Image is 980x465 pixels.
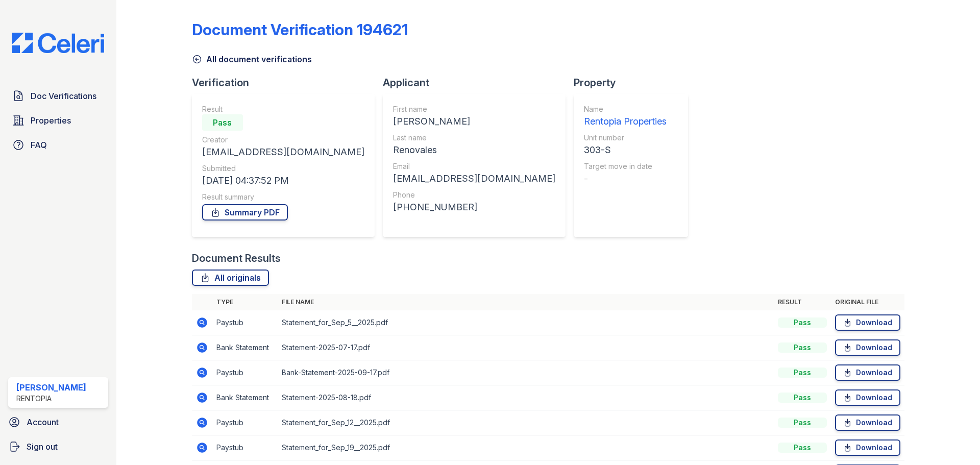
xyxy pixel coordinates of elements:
div: Creator [202,135,364,145]
img: CE_Logo_Blue-a8612792a0a2168367f1c8372b55b34899dd931a85d93a1a3d3e32e68fde9ad4.png [4,33,112,53]
div: [DATE] 04:37:52 PM [202,174,364,188]
div: Phone [393,190,555,200]
td: Paystub [212,435,278,460]
div: Document Verification 194621 [192,20,408,39]
a: Name Rentopia Properties [584,104,667,129]
div: [EMAIL_ADDRESS][DOMAIN_NAME] [393,172,555,186]
a: Account [4,412,112,432]
div: Renovales [393,143,555,157]
div: Pass [778,368,827,378]
div: Unit number [584,133,667,143]
a: FAQ [8,135,108,155]
div: [EMAIL_ADDRESS][DOMAIN_NAME] [202,145,364,159]
div: Applicant [383,76,574,90]
div: [PHONE_NUMBER] [393,200,555,214]
div: Pass [778,317,827,328]
div: - [584,172,667,186]
a: Properties [8,110,108,131]
div: Pass [778,342,827,353]
td: Bank-Statement-2025-09-17.pdf [278,360,774,385]
div: Verification [192,76,383,90]
span: Doc Verifications [31,90,96,102]
a: Download [835,414,900,431]
th: Original file [831,294,904,310]
span: Sign out [27,440,58,453]
td: Bank Statement [212,335,278,360]
div: Submitted [202,163,364,174]
a: Download [835,314,900,331]
a: Sign out [4,436,112,457]
div: Name [584,104,667,114]
td: Paystub [212,410,278,435]
div: 303-S [584,143,667,157]
div: Pass [778,393,827,403]
a: Download [835,339,900,356]
span: FAQ [31,139,47,151]
div: Target move in date [584,161,667,172]
div: Property [574,76,696,90]
a: All originals [192,270,269,286]
div: Email [393,161,555,172]
div: [PERSON_NAME] [16,381,86,394]
div: Pass [778,443,827,453]
td: Statement-2025-07-17.pdf [278,335,774,360]
span: Account [27,416,59,428]
div: Pass [778,418,827,428]
div: Document Results [192,251,281,265]
td: Statement_for_Sep_12__2025.pdf [278,410,774,435]
div: Result [202,104,364,114]
div: Rentopia Properties [584,114,667,129]
a: Download [835,439,900,456]
div: Pass [202,114,243,131]
a: Download [835,389,900,406]
a: All document verifications [192,53,312,65]
td: Statement_for_Sep_19__2025.pdf [278,435,774,460]
div: Last name [393,133,555,143]
td: Paystub [212,310,278,335]
td: Statement_for_Sep_5__2025.pdf [278,310,774,335]
div: Rentopia [16,394,86,404]
div: Result summary [202,192,364,202]
th: File name [278,294,774,310]
th: Type [212,294,278,310]
div: [PERSON_NAME] [393,114,555,129]
td: Statement-2025-08-18.pdf [278,385,774,410]
a: Doc Verifications [8,86,108,106]
a: Download [835,364,900,381]
span: Properties [31,114,71,127]
td: Paystub [212,360,278,385]
th: Result [774,294,831,310]
td: Bank Statement [212,385,278,410]
div: First name [393,104,555,114]
a: Summary PDF [202,204,288,221]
